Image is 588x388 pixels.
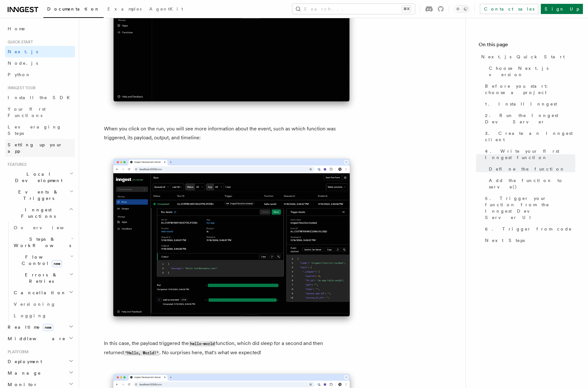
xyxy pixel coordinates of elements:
a: Examples [104,2,145,17]
span: 5. Trigger your function from the Inngest Dev Server UI [485,195,575,221]
span: AgentKit [149,6,183,11]
a: Versioning [11,298,75,310]
a: Logging [11,310,75,321]
a: Next Steps [482,235,575,246]
button: Inngest Functions [5,204,75,222]
span: Middleware [5,335,66,342]
button: Steps & Workflows [11,233,75,251]
span: Flow Control [11,254,70,267]
a: Python [5,69,75,80]
a: 1. Install Inngest [482,98,575,110]
span: Quick start [5,40,33,45]
a: Home [5,23,75,34]
span: Your first Functions [8,106,46,118]
button: Cancellation [11,287,75,298]
span: Home [8,26,26,32]
img: Inngest Dev Server web interface's runs tab with a single completed run expanded [104,152,359,329]
span: Errors & Retries [11,272,69,284]
span: Define the function [489,166,565,172]
span: new [52,260,62,267]
div: Inngest Functions [5,222,75,321]
span: Events & Triggers [5,189,70,201]
span: Setting up your app [8,142,62,154]
a: Before you start: choose a project [482,80,575,98]
span: Next Steps [485,237,525,244]
span: Examples [107,6,142,11]
a: Node.js [5,57,75,69]
span: Python [8,72,31,77]
button: Local Development [5,168,75,186]
span: Steps & Workflows [11,236,71,249]
a: Setting up your app [5,139,75,157]
a: Documentation [43,2,104,18]
span: Inngest tour [5,85,36,91]
a: 2. Run the Inngest Dev Server [482,110,575,128]
button: Deployment [5,356,75,367]
span: 1. Install Inngest [485,101,557,107]
span: Inngest Functions [5,207,69,219]
span: Next.js [8,49,38,54]
span: new [43,324,53,331]
code: "Hello, World!" [124,350,159,356]
button: Manage [5,367,75,379]
button: Flow Controlnew [11,251,75,269]
a: Choose Next.js version [486,62,575,80]
span: 6. Trigger from code [485,226,572,232]
a: 5. Trigger your function from the Inngest Dev Server UI [482,193,575,223]
button: Middleware [5,333,75,344]
span: Deployment [5,358,42,365]
button: Search...⌘K [292,4,415,14]
span: Before you start: choose a project [485,83,575,96]
span: Node.js [8,61,38,66]
span: Next.js Quick Start [481,54,565,60]
span: Install the SDK [8,95,74,100]
span: 4. Write your first Inngest function [485,148,575,161]
span: Versioning [14,302,56,307]
a: Next.js [5,46,75,57]
a: Sign Up [541,4,583,14]
a: 3. Create an Inngest client [482,128,575,145]
span: Realtime [5,324,53,330]
button: Events & Triggers [5,186,75,204]
button: Toggle dark mode [454,5,469,13]
span: Features [5,162,26,167]
p: In this case, the payload triggered the function, which did sleep for a second and then returned ... [104,339,359,357]
span: 2. Run the Inngest Dev Server [485,112,575,125]
button: Realtimenew [5,321,75,333]
a: Overview [11,222,75,233]
a: Install the SDK [5,92,75,103]
span: Cancellation [11,289,66,296]
span: Overview [14,225,79,230]
code: hello-world [189,341,216,347]
a: Next.js Quick Start [479,51,575,62]
button: Errors & Retries [11,269,75,287]
span: Local Development [5,171,70,184]
span: Documentation [47,6,100,11]
span: Platform [5,349,29,355]
span: Monitor [5,381,38,388]
span: Add the function to serve() [489,177,575,190]
span: Leveraging Steps [8,124,62,136]
a: Contact sales [480,4,538,14]
kbd: ⌘K [402,6,411,12]
a: 4. Write your first Inngest function [482,145,575,163]
span: Choose Next.js version [489,65,575,78]
a: 6. Trigger from code [482,223,575,235]
h4: On this page [479,41,575,51]
a: Define the function [486,163,575,175]
p: When you click on the run, you will see more information about the event, such as which function ... [104,124,359,142]
a: Your first Functions [5,103,75,121]
a: Leveraging Steps [5,121,75,139]
a: Add the function to serve() [486,175,575,193]
span: Logging [14,313,47,318]
span: Manage [5,370,41,376]
a: AgentKit [145,2,187,17]
span: 3. Create an Inngest client [485,130,575,143]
